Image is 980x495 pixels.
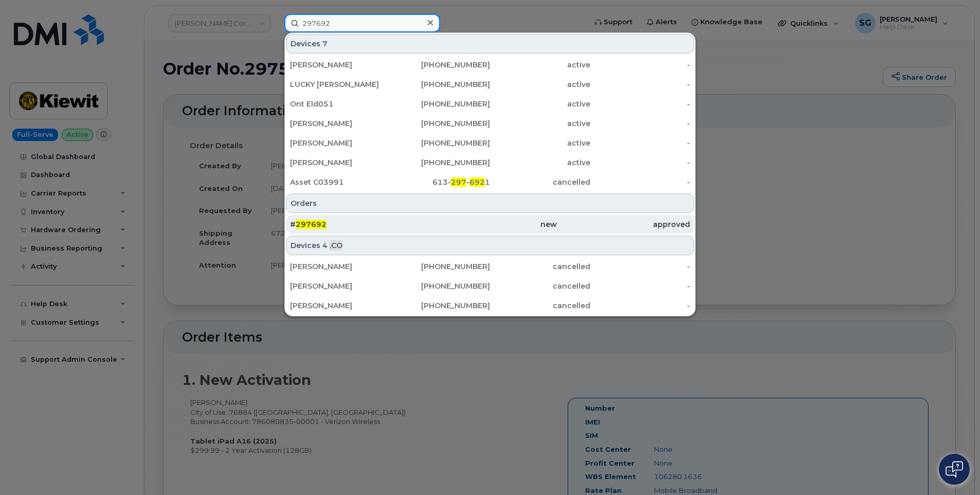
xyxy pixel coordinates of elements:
a: LUCKY [PERSON_NAME][PHONE_NUMBER]active- [286,75,694,94]
a: #297692newapproved [286,215,694,234]
div: [PHONE_NUMBER] [390,79,491,90]
img: Open chat [946,461,963,478]
a: [PERSON_NAME][PHONE_NUMBER]cancelled- [286,257,694,276]
span: .CO [330,240,342,251]
div: [PERSON_NAME] [290,300,390,311]
div: Devices [286,34,694,54]
div: [PERSON_NAME] [290,281,390,291]
div: LUCKY [PERSON_NAME] [290,79,390,90]
div: - [590,79,691,90]
a: Ont Eld051[PHONE_NUMBER]active- [286,95,694,113]
span: 4 [322,240,328,251]
div: cancelled [490,177,590,187]
div: Ont Eld051 [290,99,390,109]
div: [PHONE_NUMBER] [390,157,491,168]
div: cancelled [490,281,590,291]
div: [PHONE_NUMBER] [390,138,491,148]
a: [PERSON_NAME][PHONE_NUMBER]active- [286,134,694,152]
div: active [490,99,590,109]
div: [PHONE_NUMBER] [390,99,491,109]
div: - [590,281,691,291]
div: [PHONE_NUMBER] [390,118,491,129]
div: active [490,157,590,168]
div: - [590,99,691,109]
a: [PERSON_NAME][PHONE_NUMBER]cancelled- [286,296,694,315]
span: 297 [451,178,466,187]
div: active [490,138,590,148]
div: [PERSON_NAME] [290,157,390,168]
div: # [290,219,423,229]
a: [PERSON_NAME][PHONE_NUMBER]cancelled- [286,277,694,295]
span: 7 [322,39,328,49]
div: - [590,157,691,168]
div: - [590,118,691,129]
div: [PHONE_NUMBER] [390,261,491,272]
div: Devices [286,236,694,255]
div: [PERSON_NAME] [290,261,390,272]
div: new [423,219,556,229]
div: - [590,60,691,70]
span: 692 [469,178,485,187]
div: [PHONE_NUMBER] [390,60,491,70]
div: Asset C03991 [290,177,390,187]
div: [PERSON_NAME] [290,60,390,70]
div: cancelled [490,300,590,311]
div: [PHONE_NUMBER] [390,281,491,291]
div: [PERSON_NAME] [290,118,390,129]
div: active [490,118,590,129]
a: [PERSON_NAME][PHONE_NUMBER]active- [286,153,694,172]
a: [PERSON_NAME][PHONE_NUMBER]active- [286,56,694,74]
a: Asset C03991613-297-6921cancelled- [286,173,694,191]
div: - [590,138,691,148]
span: 297692 [296,220,326,229]
div: - [590,300,691,311]
div: cancelled [490,261,590,272]
div: active [490,60,590,70]
a: [PERSON_NAME][PHONE_NUMBER]active- [286,114,694,133]
div: [PHONE_NUMBER] [390,300,491,311]
div: - [590,261,691,272]
div: 613- - 1 [390,177,491,187]
div: active [490,79,590,90]
div: Orders [286,193,694,213]
div: [PERSON_NAME] [290,138,390,148]
div: - [590,177,691,187]
div: approved [557,219,690,229]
